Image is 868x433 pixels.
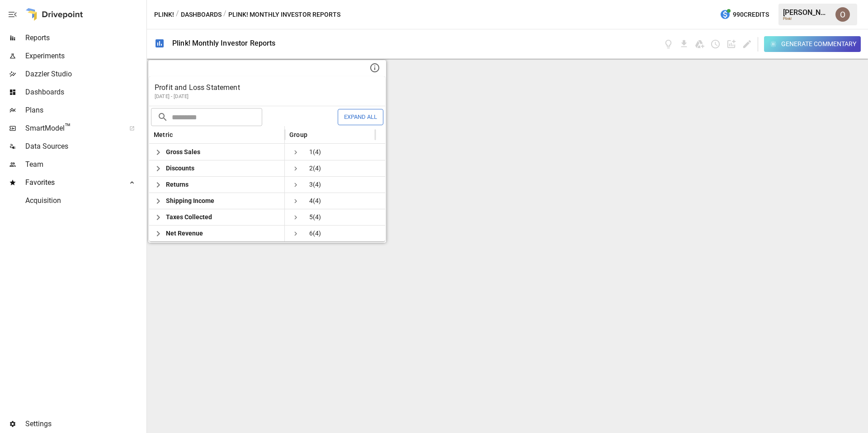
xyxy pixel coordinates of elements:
[223,9,226,20] div: /
[289,146,302,159] button: see children
[181,9,222,20] button: Dashboards
[764,36,861,52] button: Generate Commentary
[309,160,321,176] span: 2 (4)
[166,230,203,237] span: Net Revenue
[289,195,302,207] button: see children
[166,181,189,188] span: Returns
[380,128,392,141] button: Sort
[65,122,71,133] span: ™
[25,69,145,80] span: Dazzler Studio
[309,209,321,225] span: 5 (4)
[679,39,689,49] button: Download dashboard
[309,177,321,193] span: 3 (4)
[289,131,307,138] div: Group
[289,179,302,191] button: see children
[25,141,145,152] span: Data Sources
[830,2,855,27] button: Oleksii Flok
[25,195,145,206] span: Acquisition
[25,159,145,170] span: Team
[710,39,721,49] button: Schedule dashboard
[25,123,119,134] span: SmartModel
[309,144,321,160] span: 1 (4)
[154,130,173,139] span: Metric
[25,419,145,429] span: Settings
[835,7,850,22] img: Oleksii Flok
[289,162,302,175] button: see children
[716,6,773,23] button: 990Credits
[694,39,705,49] button: Save as Google Doc
[172,39,276,47] div: Plink! Monthly Investor Reports
[166,165,194,172] span: Discounts
[726,39,736,49] button: Add widget
[783,8,830,17] div: [PERSON_NAME]
[338,109,383,125] button: Expand All
[733,9,769,20] span: 990 Credits
[25,177,119,188] span: Favorites
[166,148,200,155] span: Gross Sales
[663,39,674,49] button: View documentation
[25,33,145,43] span: Reports
[25,87,145,98] span: Dashboards
[289,227,302,240] button: see children
[25,51,145,61] span: Experiments
[154,9,174,20] button: Plink!
[166,213,212,221] span: Taxes Collected
[781,38,856,50] div: Generate Commentary
[155,82,380,93] p: Profit and Loss Statement
[783,17,830,21] div: Plink!
[742,39,752,49] button: Edit dashboard
[309,226,321,241] span: 6 (4)
[155,93,380,100] p: [DATE] - [DATE]
[174,128,186,141] button: Sort
[25,105,145,116] span: Plans
[309,193,321,209] span: 4 (4)
[176,9,179,20] div: /
[166,197,214,204] span: Shipping Income
[289,211,302,224] button: see children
